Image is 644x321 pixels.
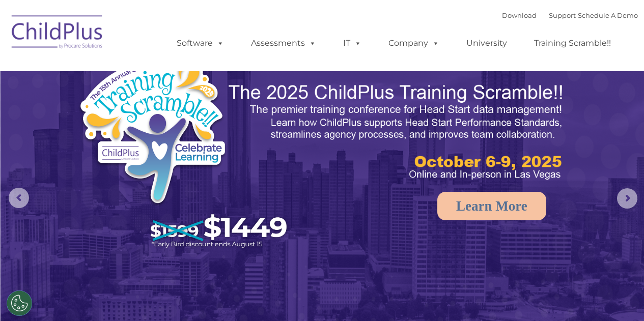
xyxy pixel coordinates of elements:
font: | [502,11,638,19]
a: University [456,33,517,53]
a: Assessments [241,33,326,53]
a: Schedule A Demo [578,11,638,19]
img: ChildPlus by Procare Solutions [7,8,108,59]
a: Download [502,11,537,19]
a: Learn More [437,192,546,220]
a: IT [333,33,372,53]
a: Company [378,33,450,53]
button: Cookies Settings [7,290,32,316]
a: Support [549,11,576,19]
a: Training Scramble!! [524,33,621,53]
a: Software [166,33,234,53]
